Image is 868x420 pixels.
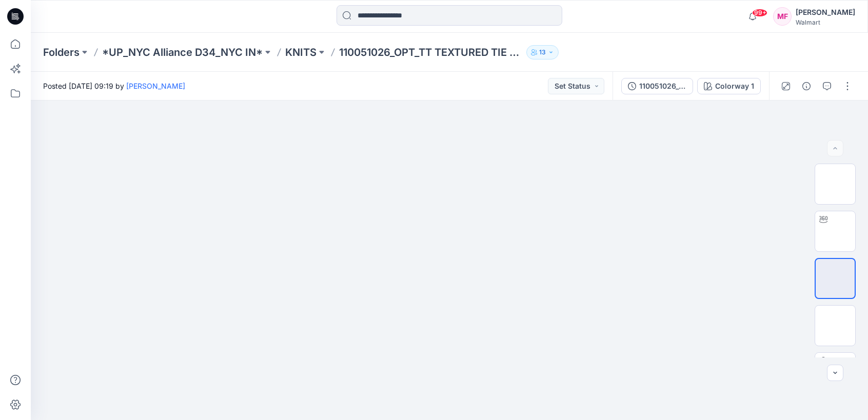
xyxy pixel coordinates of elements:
a: KNITS [285,45,317,59]
div: Walmart [796,18,855,26]
button: Details [798,78,815,94]
div: [PERSON_NAME] [796,6,855,18]
a: *UP_NYC Alliance D34_NYC IN* [102,45,263,59]
div: MF [773,7,792,26]
a: [PERSON_NAME] [126,82,185,90]
a: Folders [43,45,80,59]
p: 110051026_OPT_TT TEXTURED TIE FRONT TOP [339,45,522,59]
div: Colorway 1 [715,81,754,92]
span: Posted [DATE] 09:19 by [43,81,185,91]
button: 13 [526,45,559,59]
div: 110051026_OPT_TT TEXTURED TIE FRONT TOP [639,81,686,92]
p: 13 [539,47,546,58]
button: Colorway 1 [697,78,761,94]
span: 99+ [752,9,767,17]
button: 110051026_OPT_TT TEXTURED TIE FRONT TOP [621,78,693,94]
